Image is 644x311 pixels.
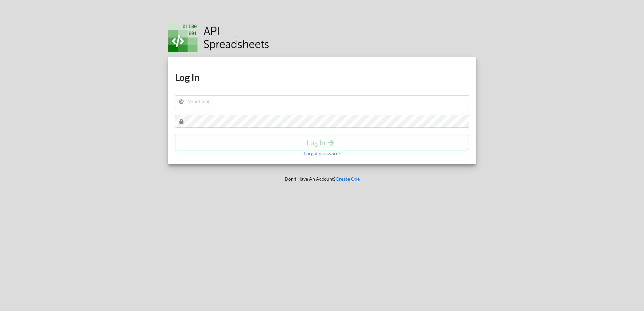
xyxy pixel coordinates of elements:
img: Logo.png [168,23,269,52]
h1: Log In [175,71,469,83]
input: Your Email [175,95,469,108]
a: Create One [336,176,360,182]
p: Don't Have An Account? [164,176,481,182]
p: Forgot password? [304,150,341,157]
